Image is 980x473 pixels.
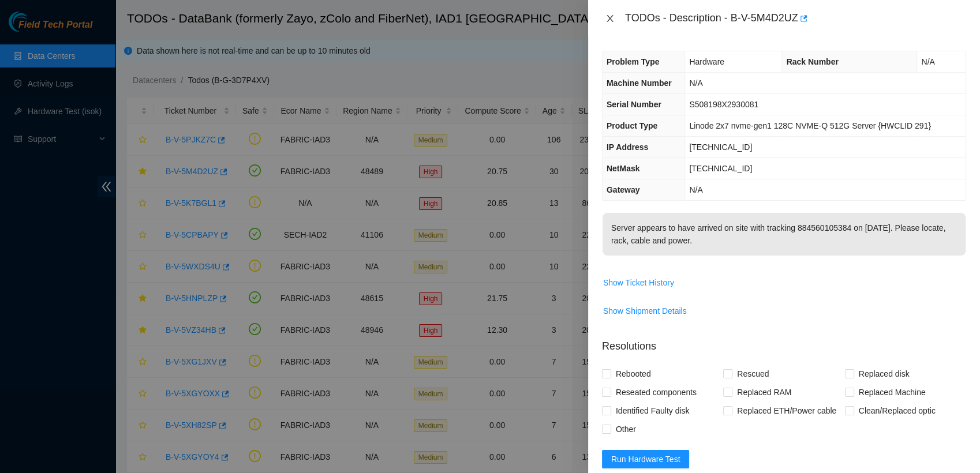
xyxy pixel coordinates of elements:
[854,383,930,401] span: Replaced Machine
[603,276,674,289] span: Show Ticket History
[854,401,940,420] span: Clean/Replaced optic
[921,57,934,66] span: N/A
[607,164,640,173] span: NetMask
[602,13,618,24] button: Close
[854,365,914,383] span: Replaced disk
[602,450,690,468] button: Run Hardware Test
[611,401,694,420] span: Identified Faulty disk
[732,365,773,383] span: Rescued
[602,329,966,354] p: Resolutions
[607,121,657,130] span: Product Type
[603,305,687,317] span: Show Shipment Details
[611,420,641,438] span: Other
[625,9,966,28] div: TODOs - Description - B-V-5M4D2UZ
[689,164,752,173] span: [TECHNICAL_ID]
[732,401,841,420] span: Replaced ETH/Power cable
[603,213,966,256] p: Server appears to have arrived on site with tracking 884560105384 on [DATE]. Please locate, rack,...
[607,57,660,66] span: Problem Type
[607,142,648,152] span: IP Address
[605,14,615,23] span: close
[611,383,701,401] span: Reseated components
[689,121,931,130] span: Linode 2x7 nvme-gen1 128C NVME-Q 512G Server {HWCLID 291}
[611,453,680,466] span: Run Hardware Test
[689,185,702,194] span: N/A
[689,100,758,109] span: S508198X2930081
[689,78,702,88] span: N/A
[603,302,687,320] button: Show Shipment Details
[607,185,640,194] span: Gateway
[603,273,675,292] button: Show Ticket History
[607,78,672,88] span: Machine Number
[689,142,752,152] span: [TECHNICAL_ID]
[689,57,724,66] span: Hardware
[611,365,656,383] span: Rebooted
[786,57,838,66] span: Rack Number
[607,100,661,109] span: Serial Number
[732,383,796,401] span: Replaced RAM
